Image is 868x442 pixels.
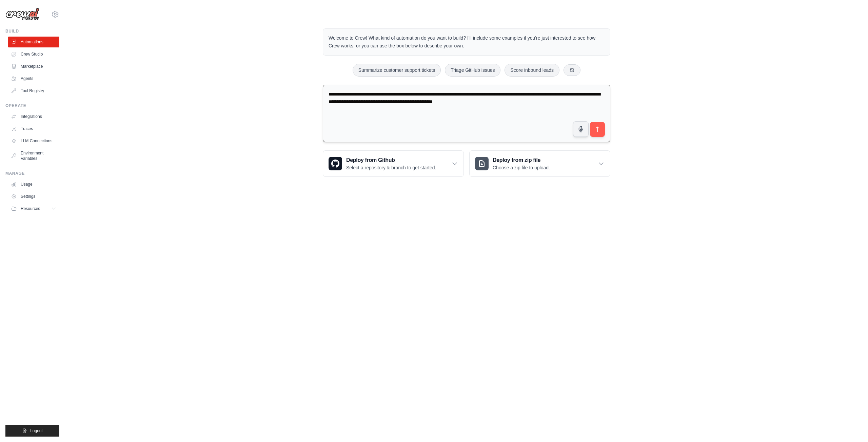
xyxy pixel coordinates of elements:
[8,61,59,72] a: Marketplace
[353,64,441,77] button: Summarize customer support tickets
[834,409,868,442] iframe: Chat Widget
[329,34,605,50] p: Welcome to Crew! What kind of automation do you want to build? I'll include some examples if you'...
[5,171,59,176] div: Manage
[30,428,43,434] span: Logout
[445,64,500,77] button: Triage GitHub issues
[8,148,59,164] a: Environment Variables
[8,37,59,47] a: Automations
[8,111,59,122] a: Integrations
[346,164,436,171] p: Select a repository & branch to get started.
[493,156,550,164] h3: Deploy from zip file
[5,28,59,34] div: Build
[493,164,550,171] p: Choose a zip file to upload.
[8,49,59,60] a: Crew Studio
[8,179,59,190] a: Usage
[8,203,59,214] button: Resources
[5,103,59,108] div: Operate
[5,425,59,437] button: Logout
[8,123,59,134] a: Traces
[8,85,59,96] a: Tool Registry
[8,135,59,146] a: LLM Connections
[21,206,40,211] span: Resources
[5,8,39,21] img: Logo
[346,156,436,164] h3: Deploy from Github
[8,191,59,202] a: Settings
[505,64,559,77] button: Score inbound leads
[8,73,59,84] a: Agents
